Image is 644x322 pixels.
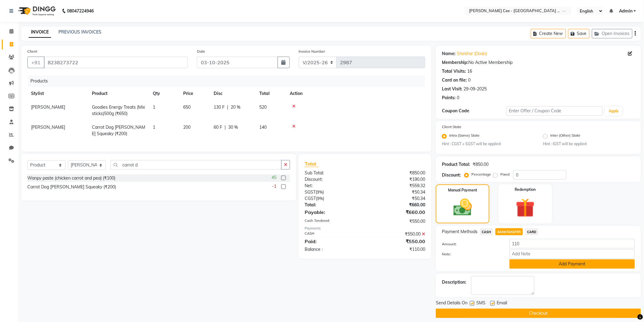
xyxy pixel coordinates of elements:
div: ₹660.00 [365,202,430,208]
th: Action [286,87,425,100]
span: Total [305,161,319,167]
div: Products [28,75,430,87]
label: Redemption [515,187,536,192]
button: Apply [605,107,622,116]
span: 20 % [231,104,240,110]
a: INVOICE [29,27,51,38]
label: Percentage [471,172,491,177]
th: Stylist [27,87,88,100]
div: CASH [300,231,365,237]
div: ₹110.00 [365,246,430,253]
th: Total [256,87,286,100]
span: 60 F [214,124,222,131]
span: 520 [259,104,267,110]
span: Carrot Dog [PERSON_NAME] Squeaky (₹200) [92,124,145,136]
img: _cash.svg [448,197,478,218]
div: Discount: [442,172,461,178]
div: Total Visits: [442,68,466,75]
span: 650 [183,104,191,110]
button: Open Invoices [592,29,632,38]
div: Sub Total: [300,170,365,176]
button: Create New [531,29,566,38]
div: ₹660.00 [365,208,430,216]
input: Search or Scan [110,160,282,170]
div: Paid: [300,238,365,245]
div: Net: [300,183,365,189]
th: Disc [210,87,256,100]
input: Add Note [509,249,635,259]
span: CGST [305,196,316,201]
label: Manual Payment [448,187,477,193]
div: Discount: [300,176,365,183]
div: Coupon Code [442,108,506,114]
span: CASH [480,228,493,235]
span: 1 [153,124,155,130]
label: Intra (Same) State [449,133,480,140]
button: Checkout [436,309,641,318]
small: Hint : CGST + SGST will be applied [442,141,534,147]
label: Client State [442,124,461,130]
span: [PERSON_NAME] [31,124,65,130]
span: | [225,124,226,131]
div: Total: [300,202,365,208]
div: Description: [442,279,466,285]
div: Carrot Dog [PERSON_NAME] Squeaky (₹200) [27,184,116,190]
label: Fixed [500,172,509,177]
div: 0 [457,95,459,101]
div: ( ) [300,195,365,202]
a: Shekhar (Dodo) [457,51,487,57]
span: SMS [476,300,485,307]
span: 140 [259,124,267,130]
div: 0 [468,77,471,83]
div: Last Visit: [442,86,462,92]
div: No Active Membership [442,59,635,66]
label: Note: [437,251,505,257]
div: Points: [442,95,456,101]
label: Inter (Other) State [550,133,580,140]
button: Save [568,29,590,38]
div: Membership: [442,59,468,66]
div: ₹850.00 [365,170,430,176]
span: SGST [305,189,316,195]
div: ₹50.34 [365,195,430,202]
label: Client [27,49,37,54]
div: ₹550.00 [365,238,430,245]
input: Search by Name/Mobile/Email/Code [44,57,188,68]
input: Amount [509,239,635,248]
span: -1 [272,183,276,190]
div: ₹850.00 [473,161,488,168]
div: Product Total: [442,161,470,168]
span: [PERSON_NAME] [31,104,65,110]
div: Cash Tendered: [300,218,365,225]
div: ₹559.32 [365,183,430,189]
div: ₹190.00 [365,176,430,183]
label: Invoice Number [299,49,325,54]
span: Admin [619,8,632,14]
span: 130 F [214,104,225,110]
th: Price [180,87,210,100]
span: BANKTANSFER [495,228,523,235]
label: Amount: [437,241,505,247]
div: Payments [305,226,425,231]
th: Qty [149,87,180,100]
div: 29-09-2025 [464,86,487,92]
input: Enter Offer / Coupon Code [506,106,603,116]
div: ₹50.34 [365,189,430,195]
span: Payment Methods [442,229,478,235]
div: ( ) [300,189,365,195]
label: Date [197,49,205,54]
span: 45 [271,174,276,181]
div: Wanpy paste (chicken carrot and pea) (₹100) [27,175,115,181]
span: | [227,104,228,110]
div: Name: [442,51,456,57]
div: Card on file: [442,77,467,83]
div: Payable: [300,208,365,216]
img: _gift.svg [510,196,541,220]
a: PREVIOUS INVOICES [58,29,101,35]
div: ₹550.00 [365,218,430,225]
span: Email [497,300,507,307]
div: 16 [467,68,472,75]
span: 30 % [228,124,238,131]
img: logo [16,2,57,19]
div: ₹550.00 [365,231,430,237]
